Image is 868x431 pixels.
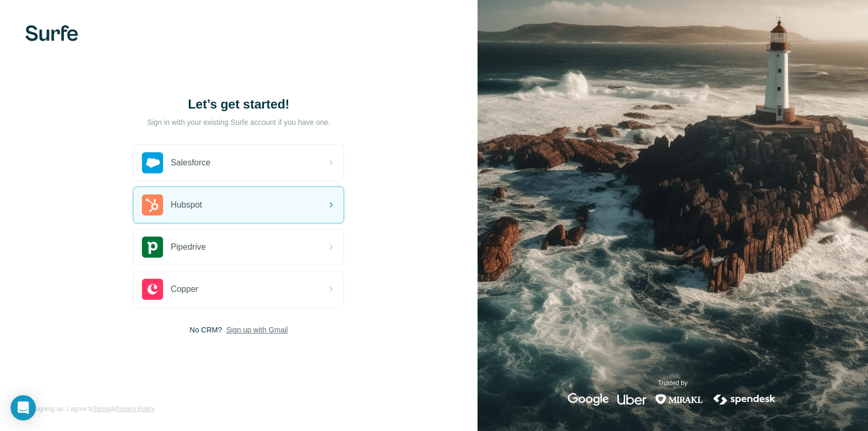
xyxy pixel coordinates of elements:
p: Sign in with your existing Surfe account if you have one. [147,117,330,128]
span: No CRM? [189,325,222,335]
img: pipedrive's logo [142,237,163,258]
img: uber's logo [617,393,646,406]
img: salesforce's logo [142,152,163,173]
p: Trusted by [658,378,688,388]
a: Terms [93,405,111,413]
div: Open Intercom Messenger [11,395,36,420]
img: Surfe's logo [25,25,78,41]
img: spendesk's logo [712,393,777,406]
span: Hubspot [170,199,202,211]
h1: Let’s get started! [133,96,344,113]
span: Copper [170,283,198,296]
img: mirakl's logo [655,393,703,406]
img: copper's logo [142,279,163,300]
button: Sign up with Gmail [226,325,288,335]
img: google's logo [568,393,609,406]
a: Privacy Policy [115,405,155,413]
span: Salesforce [170,156,211,169]
span: By signing up, I agree to & [25,404,155,414]
span: Pipedrive [170,241,206,253]
img: hubspot's logo [142,194,163,215]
